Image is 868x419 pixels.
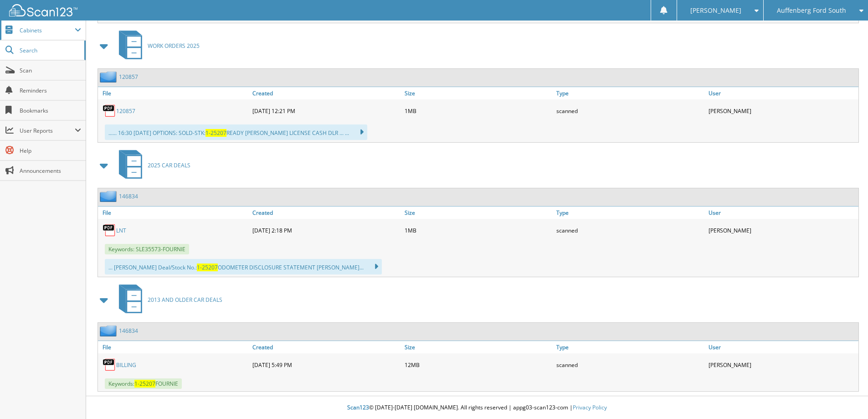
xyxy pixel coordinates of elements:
[105,244,189,254] span: Keywords: SLE35573-FOURNIE
[105,378,182,389] span: Keywords: FOURNIE
[554,102,706,120] div: scanned
[100,71,119,83] img: folder2.png
[113,28,200,64] a: WORK ORDERS 2025
[20,67,81,74] span: Scan
[116,361,136,369] a: BILLING
[554,341,706,353] a: Type
[20,26,75,34] span: Cabinets
[402,87,555,99] a: Size
[706,87,858,99] a: User
[113,282,222,318] a: 2013 AND OLDER CAR DEALS
[402,341,555,353] a: Size
[9,4,77,16] img: scan123-logo-white.svg
[706,356,858,374] div: [PERSON_NAME]
[119,192,138,200] a: 146834
[105,259,382,274] div: ... [PERSON_NAME] Deal/Stock No.: ODOMETER DISCLOSURE STATEMENT [PERSON_NAME]...
[402,102,555,120] div: 1MB
[86,397,868,419] div: © [DATE]-[DATE] [DOMAIN_NAME]. All rights reserved | appg03-scan123-com |
[113,147,190,183] a: 2025 CAR DEALS
[103,358,116,372] img: PDF.png
[148,161,190,169] span: 2025 CAR DEALS
[822,375,868,419] iframe: Chat Widget
[205,129,226,137] span: 1-25207
[20,167,81,175] span: Announcements
[100,325,119,336] img: folder2.png
[250,87,402,99] a: Created
[119,327,138,335] a: 146834
[98,207,250,219] a: File
[116,107,135,115] a: 120857
[134,380,155,388] span: 1-25207
[777,8,846,13] span: Auffenberg Ford South
[148,296,222,304] span: 2013 AND OLDER CAR DEALS
[706,102,858,120] div: [PERSON_NAME]
[148,42,200,50] span: WORK ORDERS 2025
[20,127,75,134] span: User Reports
[402,221,555,239] div: 1MB
[250,221,402,239] div: [DATE] 2:18 PM
[116,227,126,234] a: LNT
[250,207,402,219] a: Created
[554,221,706,239] div: scanned
[706,221,858,239] div: [PERSON_NAME]
[554,207,706,219] a: Type
[402,356,555,374] div: 12MB
[554,87,706,99] a: Type
[98,341,250,353] a: File
[250,356,402,374] div: [DATE] 5:49 PM
[98,87,250,99] a: File
[20,47,80,54] span: Search
[103,104,116,118] img: PDF.png
[20,147,81,155] span: Help
[706,341,858,353] a: User
[20,107,81,114] span: Bookmarks
[20,87,81,94] span: Reminders
[105,124,367,140] div: ...... 16:30 [DATE] OPTIONS: SOLD-STK: READY [PERSON_NAME] LICENSE CASH DLR ... ...
[103,223,116,237] img: PDF.png
[402,207,555,219] a: Size
[119,73,138,81] a: 120857
[250,102,402,120] div: [DATE] 12:21 PM
[250,341,402,353] a: Created
[690,8,741,13] span: [PERSON_NAME]
[197,264,218,271] span: 1-25207
[706,207,858,219] a: User
[554,356,706,374] div: scanned
[573,403,607,411] a: Privacy Policy
[100,191,119,202] img: folder2.png
[347,403,369,411] span: Scan123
